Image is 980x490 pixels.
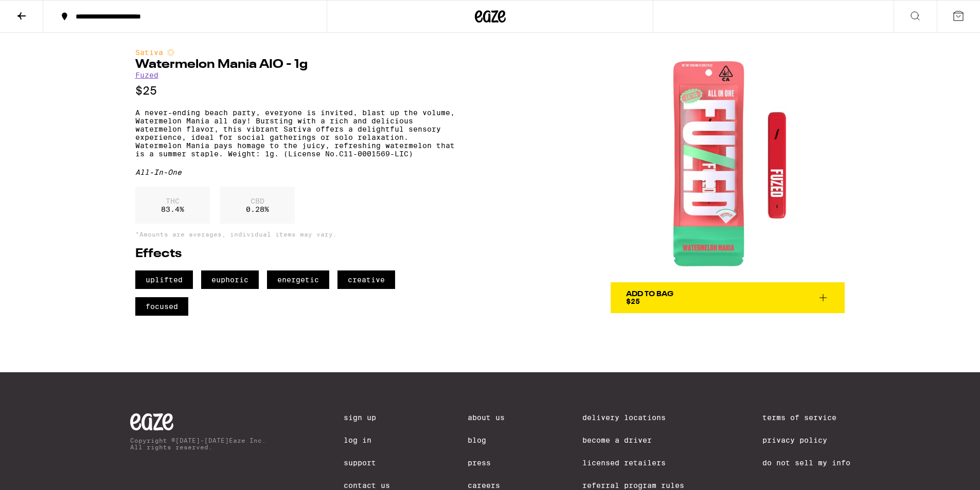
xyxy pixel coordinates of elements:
img: sativaColor.svg [167,48,175,57]
span: $25 [626,297,640,305]
p: A never-ending beach party, everyone is invited, blast up the volume, Watermelon Mania all day! B... [135,108,455,158]
h2: Effects [135,248,455,260]
span: creative [337,270,395,289]
a: Contact Us [344,481,390,489]
a: Careers [468,481,505,489]
span: euphoric [201,270,259,289]
a: Support [344,459,390,467]
a: Press [468,459,505,467]
span: energetic [267,270,329,289]
button: Add To Bag$25 [611,282,845,313]
h1: Watermelon Mania AIO - 1g [135,59,455,71]
a: Blog [468,436,505,444]
p: CBD [246,197,269,205]
a: Fuzed [135,71,158,79]
a: Become a Driver [582,436,684,444]
a: Do Not Sell My Info [762,459,850,467]
div: 83.4 % [135,187,210,224]
a: About Us [468,413,505,422]
a: Referral Program Rules [582,481,684,489]
a: Terms of Service [762,413,850,422]
span: focused [135,297,188,316]
p: $25 [135,84,455,97]
a: Sign Up [344,413,390,422]
div: Add To Bag [626,291,673,298]
a: Licensed Retailers [582,459,684,467]
img: Fuzed - Watermelon Mania AIO - 1g [611,48,845,282]
span: uplifted [135,270,193,289]
p: Copyright © [DATE]-[DATE] Eaze Inc. All rights reserved. [130,437,266,450]
a: Log In [344,436,390,444]
div: Sativa [135,48,455,57]
a: Delivery Locations [582,413,684,422]
div: 0.28 % [220,187,295,224]
p: *Amounts are averages, individual items may vary. [135,231,455,238]
div: All-In-One [135,168,455,176]
p: THC [161,197,184,205]
a: Privacy Policy [762,436,850,444]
